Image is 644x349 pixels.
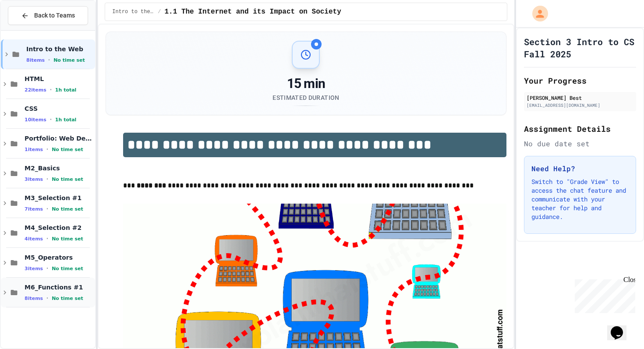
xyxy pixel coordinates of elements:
[25,105,93,113] span: CSS
[25,75,93,83] span: HTML
[571,276,635,313] iframe: chat widget
[46,176,48,183] span: •
[52,296,83,301] span: No time set
[527,102,633,109] div: [EMAIL_ADDRESS][DOMAIN_NAME]
[25,254,93,261] span: M5_Operators
[25,164,93,172] span: M2_Basics
[25,134,93,142] span: Portfolio: Web Dev Final Project
[272,93,339,102] div: Estimated Duration
[527,94,633,102] div: [PERSON_NAME] Best
[25,283,93,291] span: M6_Functions #1
[52,266,83,271] span: No time set
[25,266,43,271] span: 3 items
[524,138,636,149] div: No due date set
[46,295,48,302] span: •
[26,45,93,53] span: Intro to the Web
[52,147,83,152] span: No time set
[25,206,43,212] span: 7 items
[607,314,635,340] iframe: chat widget
[25,194,93,202] span: M3_Selection #1
[531,163,629,174] h3: Need Help?
[25,117,46,123] span: 10 items
[25,147,43,152] span: 1 items
[272,76,339,92] div: 15 min
[158,8,161,15] span: /
[34,11,75,20] span: Back to Teams
[53,57,85,63] span: No time set
[25,296,43,301] span: 8 items
[26,57,45,63] span: 8 items
[55,87,77,93] span: 1h total
[52,176,83,182] span: No time set
[524,123,636,135] h2: Assignment Details
[25,224,93,232] span: M4_Selection #2
[8,6,88,25] button: Back to Teams
[46,235,48,242] span: •
[50,116,52,123] span: •
[523,4,550,24] div: My Account
[4,4,60,56] div: Chat with us now!Close
[46,265,48,272] span: •
[524,74,636,87] h2: Your Progress
[531,177,629,221] p: Switch to "Grade View" to access the chat feature and communicate with your teacher for help and ...
[50,86,52,93] span: •
[524,35,636,60] h1: Section 3 Intro to CS Fall 2025
[52,236,83,242] span: No time set
[46,205,48,212] span: •
[55,117,77,123] span: 1h total
[48,56,50,63] span: •
[112,8,154,15] span: Intro to the Web
[25,236,43,242] span: 4 items
[46,146,48,153] span: •
[165,7,341,17] span: 1.1 The Internet and its Impact on Society
[52,206,83,212] span: No time set
[25,87,46,93] span: 22 items
[25,176,43,182] span: 3 items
